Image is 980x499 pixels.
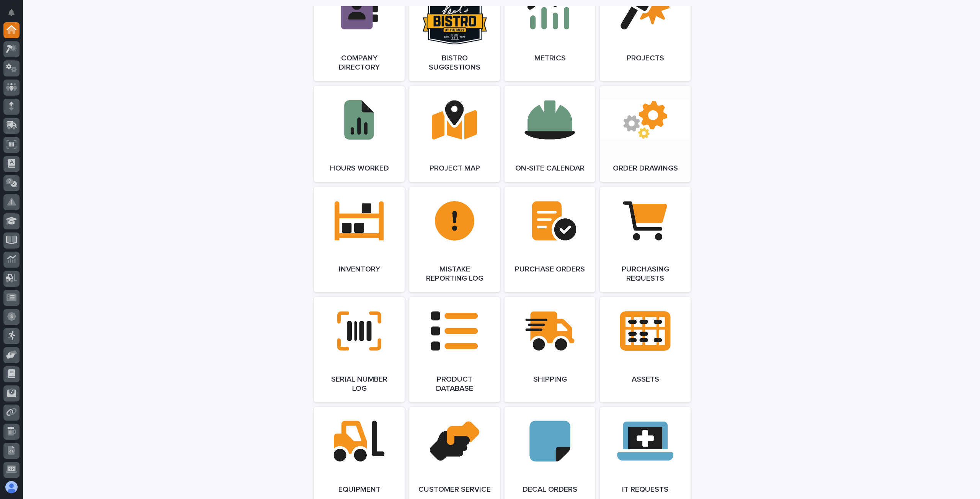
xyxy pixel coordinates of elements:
a: Serial Number Log [314,297,405,402]
a: Purchasing Requests [600,187,691,292]
a: Purchase Orders [505,187,595,292]
button: Notifications [3,5,20,21]
a: Inventory [314,187,405,292]
div: Notifications [10,9,20,21]
a: Product Database [409,297,500,402]
a: Hours Worked [314,86,405,182]
a: Shipping [505,297,595,402]
a: Assets [600,297,691,402]
a: Project Map [409,86,500,182]
a: Order Drawings [600,86,691,182]
button: users-avatar [3,479,20,495]
a: Mistake Reporting Log [409,187,500,292]
a: On-Site Calendar [505,86,595,182]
